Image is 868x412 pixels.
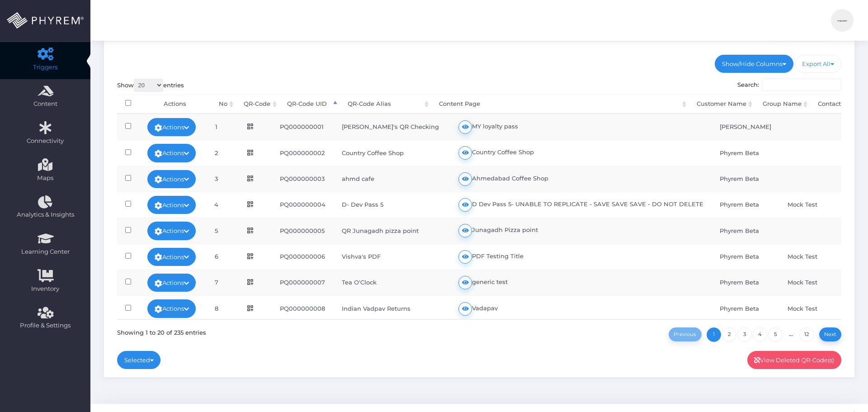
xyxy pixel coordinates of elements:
th: Content Page: activate to sort column ascending [431,95,689,114]
td: generic test [450,270,712,295]
a: Actions [147,274,196,292]
td: PQ000000007 [272,270,334,295]
a: 3 [737,327,752,342]
a: Actions [147,248,196,266]
td: [PERSON_NAME]'s QR Checking [334,114,450,140]
td: PQ000000003 [272,166,334,192]
td: 7 [204,270,229,295]
td: PQ000000005 [272,218,334,243]
td: Country Coffee Shop [450,140,712,166]
span: Triggers [6,63,85,72]
span: … [783,330,799,337]
td: MY loyalty pass [450,114,712,140]
td: Phyrem Beta [712,218,779,243]
span: Maps [6,174,85,183]
a: Actions [147,299,196,317]
a: 5 [768,327,783,342]
td: Mock Test [779,192,847,218]
th: QR-Code UID: activate to sort column descending [279,95,340,114]
a: Show/Hide Columns [715,55,793,73]
td: Mock Test [779,244,847,270]
a: Actions [147,144,196,162]
td: Country Coffee Shop [334,140,450,166]
td: Junagadh Pizza point [450,218,712,243]
th: Actions [139,95,211,114]
a: View Deleted QR-Code(s) [747,351,842,369]
td: PQ000000006 [272,244,334,270]
span: Inventory [6,284,85,294]
div: Showing 1 to 20 of 235 entries [117,326,206,337]
a: 12 [799,327,814,342]
td: 3 [204,166,229,192]
a: Actions [147,222,196,240]
input: Search: [762,79,841,91]
td: 5 [204,218,229,243]
th: QR-Code Alias: activate to sort column ascending [340,95,431,114]
td: Phyrem Beta [712,166,779,192]
td: Tea O'Clock [334,270,450,295]
a: 4 [753,327,767,342]
a: Actions [147,196,196,214]
td: Phyrem Beta [712,295,779,321]
a: Actions [147,170,196,188]
th: Customer Name: activate to sort column ascending [689,95,755,114]
td: Indian Vadpav Returns [334,295,450,321]
span: Learning Center [6,247,85,256]
td: Phyrem Beta [712,244,779,270]
span: Content [6,99,85,109]
a: Selected [117,351,161,369]
td: PDF Testing Title [450,244,712,270]
td: Phyrem Beta [712,270,779,295]
td: 4 [204,192,229,218]
td: PQ000000001 [272,114,334,140]
select: Showentries [134,79,163,92]
label: Show entries [117,79,184,92]
a: Actions [147,118,196,136]
td: 2 [204,140,229,166]
span: Connectivity [6,137,85,146]
a: 1 [707,327,721,342]
td: D- Dev Pass 5 [334,192,450,218]
td: QR Junagadh pizza point [334,218,450,243]
th: No: activate to sort column ascending [211,95,236,114]
span: Analytics & Insights [6,210,85,219]
a: Next [819,327,842,341]
td: Mock Test [779,295,847,321]
a: 2 [722,327,736,342]
td: D Dev Pass 5- UNABLE TO REPLICATE - SAVE SAVE SAVE - DO NOT DELETE [450,192,712,218]
th: Group Name: activate to sort column ascending [755,95,810,114]
td: Vadapav [450,295,712,321]
td: ahmd cafe [334,166,450,192]
td: PQ000000004 [272,192,334,218]
td: PQ000000008 [272,295,334,321]
td: 8 [204,295,229,321]
td: Phyrem Beta [712,192,779,218]
td: Ahmedabad Coffee Shop [450,166,712,192]
label: Search: [737,79,842,91]
span: Profile & Settings [20,321,71,330]
a: Export All [795,55,842,73]
td: Phyrem Beta [712,140,779,166]
td: 1 [204,114,229,140]
td: 6 [204,244,229,270]
th: QR-Code: activate to sort column ascending [236,95,278,114]
td: [PERSON_NAME] [712,114,779,140]
td: PQ000000002 [272,140,334,166]
td: Mock Test [779,270,847,295]
td: Vishva's PDF [334,244,450,270]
